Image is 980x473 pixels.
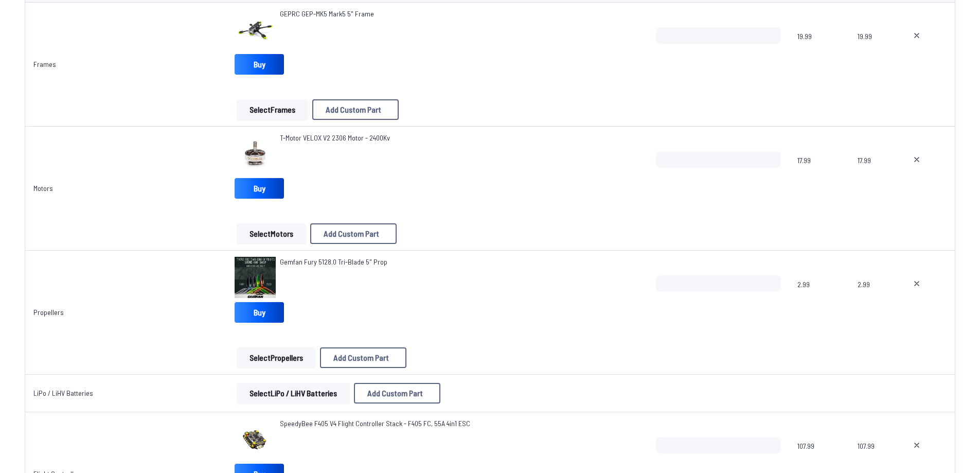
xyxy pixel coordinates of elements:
span: Add Custom Part [324,230,379,238]
button: Add Custom Part [354,383,440,404]
a: Buy [235,54,284,75]
a: Frames [33,60,56,68]
a: SelectMotors [235,223,308,244]
span: 19.99 [797,27,841,77]
span: 17.99 [797,151,841,201]
a: Propellers [33,308,64,317]
span: SpeedyBee F405 V4 Flight Controller Stack - F405 FC, 55A 4in1 ESC [280,419,470,428]
a: Buy [235,302,284,323]
span: T-Motor VELOX V2 2306 Motor - 2400Kv [280,133,390,142]
span: Add Custom Part [326,106,381,114]
img: image [235,9,276,50]
a: Gemfan Fury 5128.0 Tri-Blade 5" Prop [280,257,387,267]
a: SpeedyBee F405 V4 Flight Controller Stack - F405 FC, 55A 4in1 ESC [280,418,470,429]
span: Gemfan Fury 5128.0 Tri-Blade 5" Prop [280,257,387,266]
a: Motors [33,184,53,192]
span: 2.99 [797,275,841,325]
button: SelectMotors [237,223,306,244]
a: SelectLiPo / LiHV Batteries [235,383,352,404]
a: LiPo / LiHV Batteries [33,389,93,397]
a: T-Motor VELOX V2 2306 Motor - 2400Kv [280,133,390,143]
img: image [235,257,276,298]
span: 19.99 [858,27,887,77]
a: GEPRC GEP-MK5 Mark5 5" Frame [280,9,374,19]
img: image [235,133,276,174]
a: Buy [235,178,284,199]
img: image [235,418,276,460]
button: SelectFrames [237,99,308,120]
button: Add Custom Part [310,223,397,244]
button: SelectLiPo / LiHV Batteries [237,383,350,404]
button: SelectPropellers [237,347,316,368]
span: Add Custom Part [333,354,389,362]
span: 2.99 [858,275,887,325]
a: SelectFrames [235,99,310,120]
span: 17.99 [858,151,887,201]
a: SelectPropellers [235,347,318,368]
span: Add Custom Part [367,389,423,397]
button: Add Custom Part [320,347,406,368]
span: GEPRC GEP-MK5 Mark5 5" Frame [280,9,374,18]
button: Add Custom Part [312,99,399,120]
